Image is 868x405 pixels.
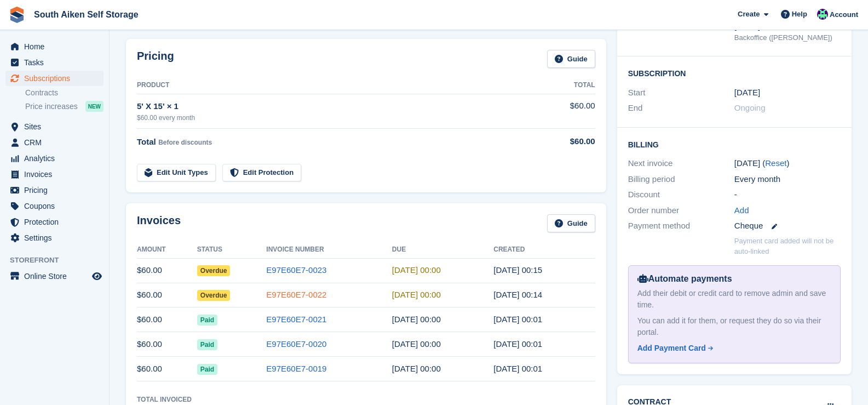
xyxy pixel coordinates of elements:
div: Billing period [628,173,734,186]
a: menu [5,71,104,86]
span: Price increases [25,101,78,112]
div: Next invoice [628,157,734,170]
a: menu [5,214,104,230]
time: 2025-06-02 04:00:00 UTC [392,339,441,349]
a: menu [5,182,104,198]
h2: Subscription [628,67,841,78]
span: Help [792,9,807,20]
div: $60.00 every month [137,113,534,123]
div: Payment method [628,220,734,232]
span: Paid [197,364,217,375]
th: Created [493,241,595,259]
a: Edit Unit Types [137,164,216,182]
a: menu [5,135,104,150]
a: Add [734,204,749,217]
a: E97E60E7-0023 [266,265,326,275]
th: Status [197,241,267,259]
span: Settings [24,230,90,246]
td: $60.00 [534,94,595,128]
div: $60.00 [534,135,595,148]
time: 2025-08-02 04:00:00 UTC [392,290,441,299]
div: Backoffice ([PERSON_NAME]) [734,32,841,43]
time: 2025-07-01 04:01:42 UTC [493,315,542,324]
a: menu [5,269,104,284]
img: Michelle Brown [817,9,828,20]
a: menu [5,167,104,182]
span: Overdue [197,290,231,301]
div: You can add it for them, or request they do so via their portal. [637,315,831,338]
div: Start [628,87,734,99]
a: South Aiken Self Storage [30,5,143,24]
div: End [628,102,734,115]
span: Storefront [10,255,109,266]
div: Booked [628,20,734,43]
span: Before discounts [158,139,212,146]
a: Reset [765,158,786,168]
td: $60.00 [137,307,197,332]
div: Discount [628,189,734,201]
div: [DATE] ( ) [734,157,841,170]
span: Home [24,39,90,54]
a: menu [5,55,104,70]
time: 2025-05-01 04:01:17 UTC [493,364,542,373]
span: Paid [197,339,217,350]
td: $60.00 [137,332,197,357]
a: Add Payment Card [637,343,827,354]
a: E97E60E7-0022 [266,290,326,299]
a: Guide [547,50,595,68]
a: menu [5,230,104,246]
span: Online Store [24,269,90,284]
div: Order number [628,204,734,217]
span: Paid [197,315,217,326]
td: $60.00 [137,357,197,381]
span: Protection [24,214,90,230]
a: Guide [547,214,595,232]
span: Account [830,9,858,20]
div: Cheque [734,220,841,232]
span: Invoices [24,167,90,182]
time: 2025-08-01 04:14:31 UTC [493,290,542,299]
a: menu [5,151,104,166]
a: E97E60E7-0020 [266,339,326,349]
a: E97E60E7-0021 [266,315,326,324]
a: Preview store [90,270,104,283]
span: Ongoing [734,103,766,112]
span: CRM [24,135,90,150]
span: Pricing [24,182,90,198]
span: Analytics [24,151,90,166]
div: 5' X 15' × 1 [137,100,534,113]
span: Coupons [24,198,90,214]
h2: Billing [628,139,841,150]
span: Create [738,9,760,20]
time: 2025-07-02 04:00:00 UTC [392,315,441,324]
a: Edit Protection [222,164,301,182]
a: E97E60E7-0019 [266,364,326,373]
div: Add Payment Card [637,343,706,354]
div: NEW [85,101,104,112]
a: menu [5,119,104,134]
th: Invoice Number [266,241,392,259]
span: Subscriptions [24,71,90,86]
th: Due [392,241,493,259]
a: Price increases NEW [25,100,104,112]
td: $60.00 [137,258,197,283]
th: Total [534,77,595,94]
img: stora-icon-8386f47178a22dfd0bd8f6a31ec36ba5ce8667c1dd55bd0f319d3a0aa187defe.svg [9,7,25,23]
h2: Invoices [137,214,181,232]
time: 2023-11-01 04:00:00 UTC [734,87,760,99]
p: Payment card added will not be auto-linked [734,236,841,257]
span: Overdue [197,265,231,276]
span: Sites [24,119,90,134]
div: Every month [734,173,841,186]
div: - [734,189,841,201]
th: Amount [137,241,197,259]
a: menu [5,39,104,54]
a: Contracts [25,88,104,98]
a: menu [5,198,104,214]
time: 2025-06-01 04:01:16 UTC [493,339,542,349]
time: 2025-05-02 04:00:00 UTC [392,364,441,373]
span: Tasks [24,55,90,70]
div: Automate payments [637,272,831,286]
div: Add their debit or credit card to remove admin and save time. [637,288,831,311]
h2: Pricing [137,50,174,68]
